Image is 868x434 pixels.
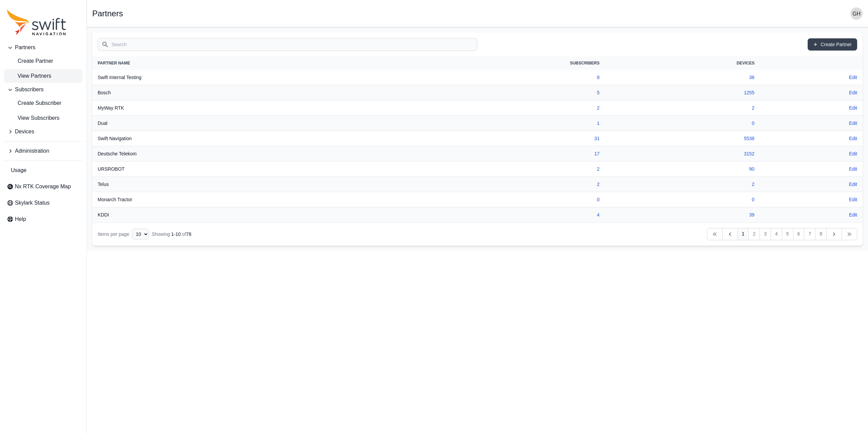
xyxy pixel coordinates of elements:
[4,125,82,138] button: Devices
[849,135,857,142] a: Edit
[744,151,754,156] a: 3152
[594,136,600,141] a: 31
[92,56,387,70] th: Partner Name
[808,38,857,51] a: Create Partner
[4,69,82,83] a: View Partners
[132,229,149,240] select: Display Limit
[98,38,477,51] input: Search
[752,105,754,111] a: 2
[849,181,857,188] a: Edit
[744,90,754,95] a: 1255
[4,83,82,96] button: Subscribers
[849,120,857,127] a: Edit
[92,192,387,207] th: Monarch Tractor
[15,183,71,191] span: Nx RTK Coverage Map
[749,75,755,80] a: 38
[15,128,34,136] span: Devices
[15,43,35,52] span: Partners
[92,100,387,116] th: MyWay RTK
[4,96,82,110] a: Create Subscriber
[7,72,51,80] span: View Partners
[597,166,599,172] a: 2
[752,182,754,187] a: 2
[597,105,599,111] a: 2
[92,10,123,18] h1: Partners
[597,90,599,95] a: 5
[15,86,43,94] span: Subscribers
[152,231,191,238] div: Showing of
[793,228,805,240] a: 6
[748,228,760,240] a: 2
[850,7,863,20] img: user photo
[92,85,387,100] th: Bosch
[597,182,599,187] a: 2
[849,150,857,157] a: Edit
[15,199,50,207] span: Skylark Status
[594,151,600,156] a: 17
[92,146,387,162] th: Deutsche Telekom
[749,166,755,172] a: 90
[98,231,129,237] span: Items per page
[92,70,387,85] th: Swift Internal Testing
[92,207,387,223] th: KDDI
[597,75,599,80] a: 8
[92,116,387,131] th: Dual
[782,228,793,240] a: 5
[752,120,754,126] a: 0
[186,231,192,237] span: 78
[92,177,387,192] th: Telus
[815,228,827,240] a: 8
[737,228,749,240] a: 1
[4,111,82,125] a: View Subscribers
[849,74,857,81] a: Edit
[92,131,387,146] th: Swift Navigation
[92,223,863,246] nav: Table navigation
[4,144,82,158] button: Administration
[4,212,82,226] a: Help
[171,231,181,237] span: 1 - 10
[11,166,26,174] span: Usage
[849,196,857,203] a: Edit
[771,228,782,240] a: 4
[4,54,82,68] a: create-partner
[7,114,59,122] span: View Subscribers
[4,196,82,210] a: Skylark Status
[4,180,82,193] a: Nx RTK Coverage Map
[597,120,599,126] a: 1
[15,215,26,223] span: Help
[849,211,857,218] a: Edit
[749,212,755,218] a: 39
[849,105,857,111] a: Edit
[597,212,599,218] a: 4
[759,228,771,240] a: 3
[752,197,754,202] a: 0
[4,41,82,54] button: Partners
[804,228,815,240] a: 7
[15,147,49,155] span: Administration
[4,164,82,177] a: Usage
[605,56,760,70] th: Devices
[7,57,53,65] span: Create Partner
[92,162,387,177] th: URSROBOT
[744,136,754,141] a: 5538
[387,56,605,70] th: Subscribers
[597,197,599,202] a: 0
[849,89,857,96] a: Edit
[849,166,857,172] a: Edit
[7,99,61,107] span: Create Subscriber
